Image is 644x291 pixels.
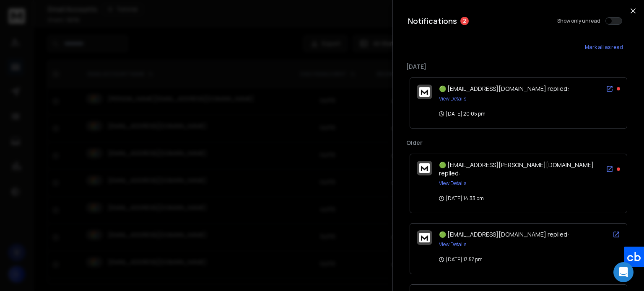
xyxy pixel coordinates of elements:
button: View Details [439,180,466,187]
span: 🟢 [EMAIL_ADDRESS][DOMAIN_NAME] replied: [439,85,569,93]
p: [DATE] 17:57 pm [439,256,483,263]
span: Mark all as read [585,44,623,51]
p: [DATE] 20:05 pm [439,111,486,117]
p: [DATE] 14:33 pm [439,195,484,202]
img: logo [419,163,430,173]
button: Mark all as read [574,39,634,56]
p: [DATE] [406,62,631,71]
p: Older [406,139,631,147]
span: 🟢 [EMAIL_ADDRESS][PERSON_NAME][DOMAIN_NAME] replied: [439,161,594,177]
img: logo [419,87,430,97]
span: 🟢 [EMAIL_ADDRESS][DOMAIN_NAME] replied: [439,230,569,238]
img: logo [419,233,430,242]
label: Show only unread [557,18,600,24]
span: 2 [460,17,469,25]
div: Open Intercom Messenger [613,262,634,282]
button: View Details [439,95,466,102]
h3: Notifications [408,15,457,27]
button: View Details [439,241,466,248]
